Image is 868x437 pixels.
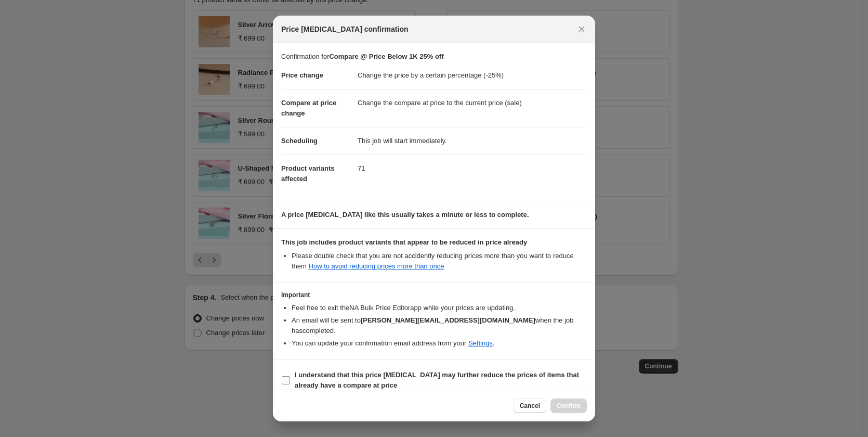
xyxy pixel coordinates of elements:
[281,211,529,219] b: A price [MEDICAL_DATA] like this usually takes a minute or less to complete.
[520,402,540,410] span: Cancel
[281,238,527,246] b: This job includes product variants that appear to be reduced in price already
[358,89,587,117] dd: Change the compare at price to the current price (sale)
[281,52,587,62] p: Confirmation for
[281,24,409,34] span: Price [MEDICAL_DATA] confirmation
[292,338,587,349] li: You can update your confirmation email address from your .
[295,371,579,389] b: I understand that this price [MEDICAL_DATA] may further reduce the prices of items that already h...
[309,262,444,270] a: How to avoid reducing prices more than once
[292,303,587,313] li: Feel free to exit the NA Bulk Price Editor app while your prices are updating.
[358,155,587,182] dd: 71
[468,339,493,347] a: Settings
[292,315,587,336] li: An email will be sent to when the job has completed .
[361,316,535,324] b: [PERSON_NAME][EMAIL_ADDRESS][DOMAIN_NAME]
[358,62,587,89] dd: Change the price by a certain percentage (-25%)
[514,399,546,413] button: Cancel
[281,137,318,145] span: Scheduling
[329,53,443,60] b: Compare @ Price Below 1K 25% off
[292,251,587,272] li: Please double check that you are not accidently reducing prices more than you want to reduce them
[281,71,323,79] span: Price change
[281,99,336,117] span: Compare at price change
[358,127,587,155] dd: This job will start immediately.
[281,291,587,299] h3: Important
[574,22,589,36] button: Close
[281,164,335,183] span: Product variants affected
